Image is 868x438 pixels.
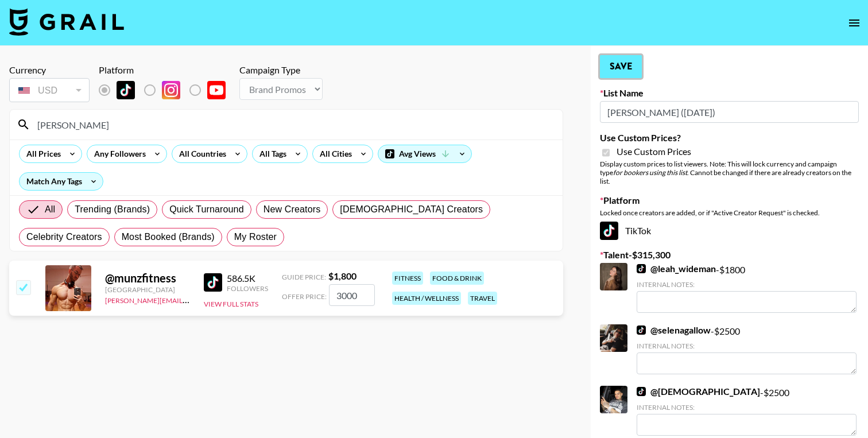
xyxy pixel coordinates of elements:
label: Platform [600,195,859,206]
img: TikTok [637,264,646,273]
div: - $ 2500 [637,324,857,374]
input: 1,800 [329,284,375,306]
a: @leah_wideman [637,263,716,274]
span: Most Booked (Brands) [122,230,215,244]
div: fitness [392,272,423,285]
a: [PERSON_NAME][EMAIL_ADDRESS][PERSON_NAME][DOMAIN_NAME] [105,294,330,305]
div: Display custom prices to list viewers. Note: This will lock currency and campaign type . Cannot b... [600,160,859,185]
div: health / wellness [392,292,461,305]
div: All Prices [20,145,63,162]
span: [DEMOGRAPHIC_DATA] Creators [340,203,483,216]
div: Currency [9,64,90,76]
div: [GEOGRAPHIC_DATA] [105,285,190,294]
div: TikTok [600,222,859,240]
img: TikTok [117,81,135,99]
div: All Cities [313,145,354,162]
div: 586.5K [227,273,268,284]
span: My Roster [234,230,277,244]
div: food & drink [430,272,484,285]
span: Offer Price: [282,292,327,301]
em: for bookers using this list [613,168,687,177]
div: Campaign Type [239,64,323,76]
button: Save [600,55,642,78]
span: Trending (Brands) [75,203,150,216]
span: Celebrity Creators [26,230,102,244]
div: Match Any Tags [20,173,103,190]
div: Internal Notes: [637,342,857,350]
div: Internal Notes: [637,280,857,289]
img: TikTok [637,325,646,335]
div: travel [468,292,497,305]
span: Quick Turnaround [169,203,244,216]
div: All Countries [172,145,228,162]
div: All Tags [253,145,289,162]
a: @selenagallow [637,324,711,336]
div: Locked once creators are added, or if "Active Creator Request" is checked. [600,208,859,217]
img: TikTok [204,273,222,292]
span: Use Custom Prices [617,146,691,157]
label: Talent - $ 315,300 [600,249,859,261]
div: Avg Views [378,145,471,162]
span: Guide Price: [282,273,326,281]
div: - $ 1800 [637,263,857,313]
img: Instagram [162,81,180,99]
label: Use Custom Prices? [600,132,859,144]
div: - $ 2500 [637,386,857,436]
div: Platform [99,64,235,76]
span: All [45,203,55,216]
img: TikTok [637,387,646,396]
div: List locked to TikTok. [99,78,235,102]
strong: $ 1,800 [328,270,356,281]
button: open drawer [843,11,866,34]
div: Followers [227,284,268,293]
img: Grail Talent [9,8,124,36]
button: View Full Stats [204,300,258,308]
div: Internal Notes: [637,403,857,412]
img: TikTok [600,222,618,240]
a: @[DEMOGRAPHIC_DATA] [637,386,760,397]
label: List Name [600,87,859,99]
div: @ munzfitness [105,271,190,285]
span: New Creators [263,203,321,216]
input: Search by User Name [30,115,556,134]
div: USD [11,80,87,100]
div: Any Followers [87,145,148,162]
div: Currency is locked to USD [9,76,90,104]
img: YouTube [207,81,226,99]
